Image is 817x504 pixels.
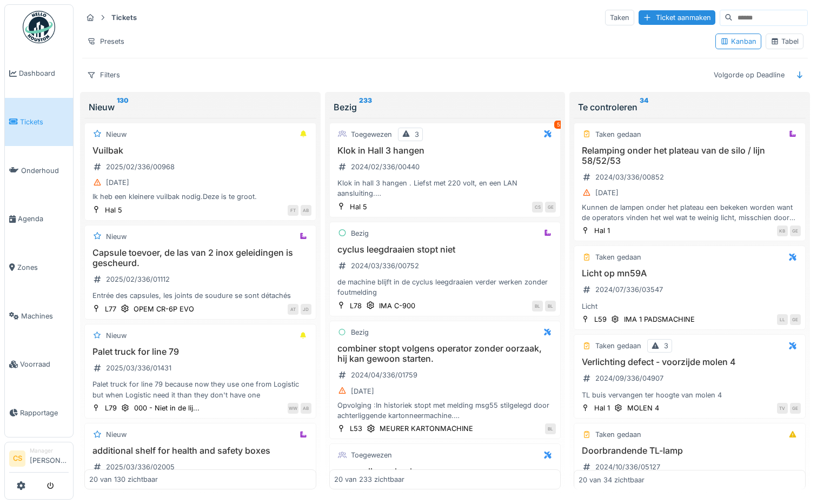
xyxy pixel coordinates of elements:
[351,162,420,172] div: 2024/02/336/00440
[532,202,543,213] div: CS
[640,101,648,114] sup: 34
[350,301,362,311] div: L78
[777,403,788,414] div: TV
[595,284,663,295] div: 2024/07/336/03547
[334,343,556,364] h3: combiner stopt volgens operator zonder oorzaak, hij kan gewoon starten.
[105,205,122,215] div: Hal 5
[579,202,801,223] div: Kunnen de lampen onder het plateau een bekeken worden want de operators vinden het wel wat te wei...
[351,450,392,460] div: Toegewezen
[106,177,129,188] div: [DATE]
[105,403,117,413] div: L79
[82,34,129,49] div: Presets
[30,447,69,470] li: [PERSON_NAME]
[106,129,127,140] div: Nieuw
[106,274,170,284] div: 2025/02/336/01112
[5,243,73,292] a: Zones
[82,67,125,83] div: Filters
[17,262,69,273] span: Zones
[595,429,641,440] div: Taken gedaan
[18,214,69,224] span: Agenda
[105,304,116,314] div: L77
[595,341,641,351] div: Taken gedaan
[664,341,668,351] div: 3
[89,347,311,357] h3: Palet truck for line 79
[579,301,801,311] div: Licht
[9,447,69,473] a: CS Manager[PERSON_NAME]
[595,462,660,472] div: 2024/10/336/05127
[595,252,641,262] div: Taken gedaan
[5,146,73,195] a: Onderhoud
[89,474,158,485] div: 20 van 130 zichtbaar
[301,205,311,216] div: AB
[20,408,69,418] span: Rapportage
[790,403,801,414] div: GE
[554,121,563,129] div: 5
[579,357,801,367] h3: Verlichting defect - voorzijde molen 4
[334,244,556,255] h3: cyclus leegdraaien stopt niet
[624,314,695,324] div: IMA 1 PADSMACHINE
[301,304,311,315] div: JD
[545,423,556,434] div: BL
[288,403,298,414] div: WW
[288,304,298,315] div: AT
[89,101,312,114] div: Nieuw
[605,10,634,25] div: Taken
[351,261,419,271] div: 2024/03/336/00752
[106,429,127,440] div: Nieuw
[579,390,801,400] div: TL buis vervangen ter hoogte van molen 4
[351,370,417,380] div: 2024/04/336/01759
[595,373,663,383] div: 2024/09/336/04907
[639,10,715,25] div: Ticket aanmaken
[545,301,556,311] div: BL
[595,172,664,182] div: 2024/03/336/00852
[89,145,311,156] h3: Vuilbak
[579,474,645,485] div: 20 van 34 zichtbaar
[594,226,610,236] div: Hal 1
[351,228,369,238] div: Bezig
[595,129,641,140] div: Taken gedaan
[379,301,415,311] div: IMA C-900
[19,68,69,78] span: Dashboard
[720,36,756,47] div: Kanban
[9,450,25,467] li: CS
[106,231,127,242] div: Nieuw
[5,291,73,340] a: Machines
[89,379,311,400] div: Palet truck for line 79 because now they use one from Logistic but when Logistic need it than the...
[134,304,194,314] div: OPEM CR-6P EVO
[532,301,543,311] div: BL
[106,462,175,472] div: 2025/03/336/02005
[334,178,556,198] div: Klok in hall 3 hangen . Liefst met 220 volt, en een LAN aansluiting. PS. enkel een klok, en geen ...
[5,340,73,389] a: Voorraad
[415,129,419,140] div: 3
[5,98,73,147] a: Tickets
[594,403,610,413] div: Hal 1
[334,467,556,477] h3: geen vrijgave koelgroep
[359,101,372,114] sup: 233
[106,162,175,172] div: 2025/02/336/00968
[89,290,311,301] div: Entrée des capsules, les joints de soudure se sont détachés
[777,314,788,325] div: LL
[5,195,73,243] a: Agenda
[334,277,556,297] div: de machine blijft in de cyclus leegdraaien verder werken zonder foutmelding
[21,165,69,176] span: Onderhoud
[334,400,556,421] div: Opvolging :In historiek stopt met melding msg55 stilgelegd door achterliggende kartonneermachine....
[30,447,69,455] div: Manager
[21,311,69,321] span: Machines
[770,36,799,47] div: Tabel
[134,403,200,413] div: 000 - Niet in de lij...
[20,359,69,369] span: Voorraad
[777,226,788,236] div: KB
[107,12,141,23] strong: Tickets
[579,446,801,456] h3: Doorbrandende TL-lamp
[117,101,129,114] sup: 130
[301,403,311,414] div: AB
[89,248,311,268] h3: Capsule toevoer, de las van 2 inox geleidingen is gescheurd.
[334,101,557,114] div: Bezig
[351,386,374,396] div: [DATE]
[579,268,801,278] h3: Licht op mn59A
[351,129,392,140] div: Toegewezen
[106,330,127,341] div: Nieuw
[579,145,801,166] h3: Relamping onder het plateau van de silo / lijn 58/52/53
[334,474,404,485] div: 20 van 233 zichtbaar
[89,191,311,202] div: Ik heb een kleinere vuilbak nodig.Deze is te groot.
